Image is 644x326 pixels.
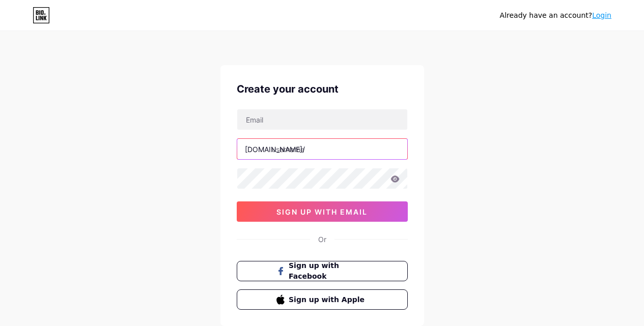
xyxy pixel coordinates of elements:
[592,11,611,19] a: Login
[500,10,611,21] div: Already have an account?
[237,261,408,281] button: Sign up with Facebook
[237,81,408,97] div: Create your account
[237,289,408,310] button: Sign up with Apple
[237,139,407,159] input: username
[237,109,407,130] input: Email
[276,208,368,216] span: sign up with email
[289,294,368,305] span: Sign up with Apple
[318,234,326,245] div: Or
[245,144,305,155] div: [DOMAIN_NAME]/
[289,260,368,282] span: Sign up with Facebook
[237,201,408,222] button: sign up with email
